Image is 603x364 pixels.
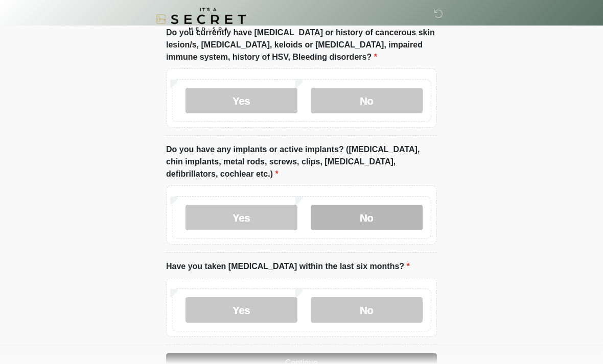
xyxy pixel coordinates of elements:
label: Yes [185,297,297,323]
label: No [311,297,423,323]
label: Do you currently have [MEDICAL_DATA] or history of cancerous skin lesion/s, [MEDICAL_DATA], keloi... [166,27,437,63]
label: No [311,88,423,113]
label: Have you taken [MEDICAL_DATA] within the last six months? [166,260,410,273]
img: It's A Secret Med Spa Logo [156,8,246,31]
label: Yes [185,88,297,113]
label: Do you have any implants or active implants? ([MEDICAL_DATA], chin implants, metal rods, screws, ... [166,143,437,180]
label: No [311,205,423,230]
label: Yes [185,205,297,230]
